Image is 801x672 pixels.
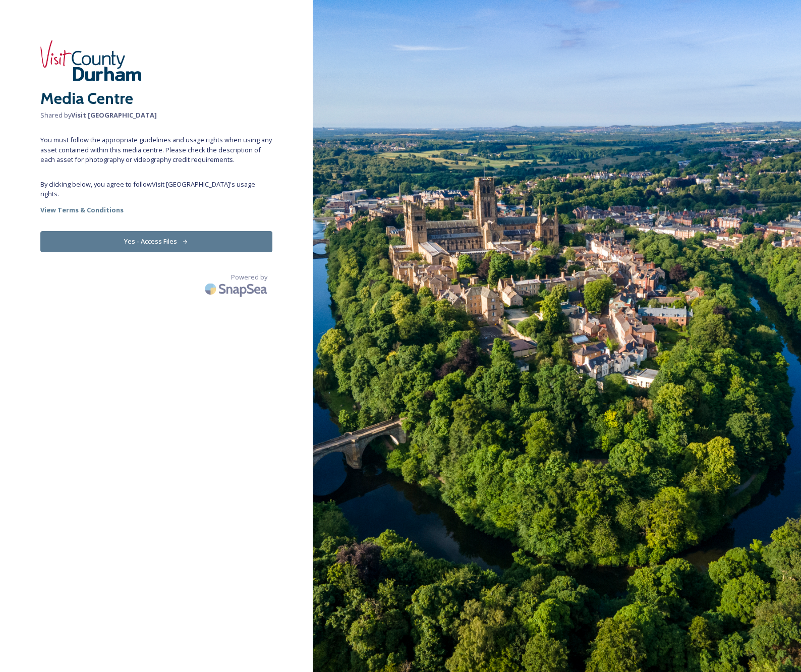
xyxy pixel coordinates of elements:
span: Powered by [231,272,267,282]
span: Shared by [40,110,272,120]
strong: View Terms & Conditions [40,205,124,214]
a: View Terms & Conditions [40,204,272,216]
img: header-logo.png [40,40,141,81]
strong: Visit [GEOGRAPHIC_DATA] [71,110,157,120]
span: You must follow the appropriate guidelines and usage rights when using any asset contained within... [40,135,272,164]
img: SnapSea Logo [202,277,272,301]
h2: Media Centre [40,86,272,110]
span: By clicking below, you agree to follow Visit [GEOGRAPHIC_DATA] 's usage rights. [40,180,272,199]
button: Yes - Access Files [40,231,272,252]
